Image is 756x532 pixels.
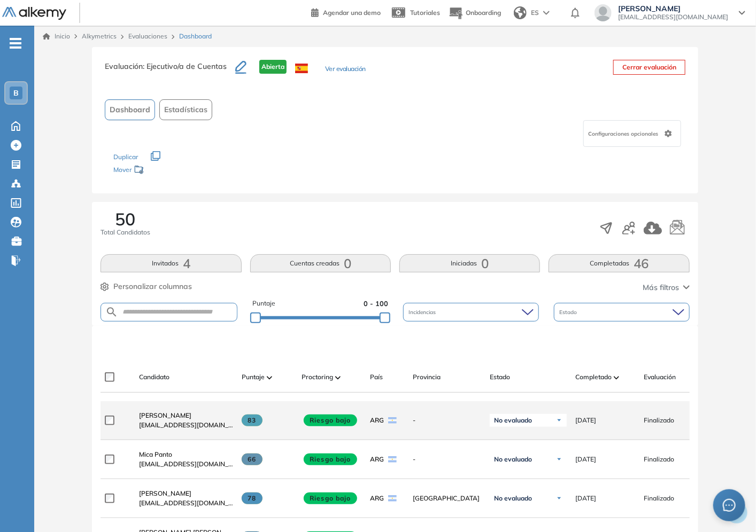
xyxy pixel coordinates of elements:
[644,455,674,464] span: Finalizado
[105,99,155,120] button: Dashboard
[335,376,341,379] img: [missing "en.ARROW_ALT" translation]
[643,282,679,293] span: Más filtros
[549,254,689,272] button: Completadas46
[105,306,118,319] img: SEARCH_ALT
[556,456,562,463] img: Ícono de flecha
[494,455,532,464] span: No evaluado
[242,414,263,426] span: 83
[105,60,235,82] h3: Evaluación
[614,376,619,379] img: [missing "en.ARROW_ALT" translation]
[302,372,333,382] span: Proctoring
[128,32,167,40] a: Evaluaciones
[413,455,481,464] span: -
[139,372,169,382] span: Candidato
[556,495,562,502] img: Ícono de flecha
[466,9,501,17] span: Onboarding
[139,411,233,420] a: [PERSON_NAME]
[259,60,287,74] span: Abierta
[388,456,397,463] img: ARG
[388,495,397,502] img: ARG
[370,455,384,464] span: ARG
[514,6,527,19] img: world
[325,64,366,75] button: Ver evaluación
[179,32,212,41] span: Dashboard
[143,61,227,71] span: : Ejecutivo/a de Cuentas
[139,411,191,419] span: [PERSON_NAME]
[559,308,579,316] span: Estado
[556,417,562,424] img: Ícono de flecha
[113,281,192,292] span: Personalizar columnas
[139,459,233,469] span: [EMAIL_ADDRESS][DOMAIN_NAME]
[101,228,150,237] span: Total Candidatos
[723,499,736,512] span: message
[413,494,481,503] span: [GEOGRAPHIC_DATA]
[618,13,728,21] span: [EMAIL_ADDRESS][DOMAIN_NAME]
[644,494,674,503] span: Finalizado
[575,416,596,425] span: [DATE]
[304,492,357,504] span: Riesgo bajo
[295,64,308,73] img: ESP
[101,254,241,272] button: Invitados4
[588,130,660,138] span: Configuraciones opcionales
[10,42,21,44] i: -
[159,99,212,120] button: Estadísticas
[364,299,388,309] span: 0 - 100
[531,8,539,18] span: ES
[82,32,117,40] span: Alkymetrics
[139,498,233,508] span: [EMAIL_ADDRESS][DOMAIN_NAME]
[311,5,381,18] a: Agendar una demo
[618,4,728,13] span: [PERSON_NAME]
[139,489,191,497] span: [PERSON_NAME]
[110,104,150,115] span: Dashboard
[139,489,233,498] a: [PERSON_NAME]
[139,450,233,459] a: Mica Panto
[494,494,532,503] span: No evaluado
[139,420,233,430] span: [EMAIL_ADDRESS][DOMAIN_NAME]
[388,417,397,424] img: ARG
[413,372,441,382] span: Provincia
[13,89,19,97] span: B
[644,372,676,382] span: Evaluación
[113,161,220,181] div: Mover
[490,372,510,382] span: Estado
[399,254,540,272] button: Iniciadas0
[410,9,440,17] span: Tutoriales
[139,450,172,458] span: Mica Panto
[115,210,136,228] span: 50
[575,372,612,382] span: Completado
[408,308,438,316] span: Incidencias
[267,376,272,379] img: [missing "en.ARROW_ALT" translation]
[370,416,384,425] span: ARG
[242,492,263,504] span: 78
[613,60,685,75] button: Cerrar evaluación
[164,104,207,115] span: Estadísticas
[250,254,391,272] button: Cuentas creadas0
[449,2,501,25] button: Onboarding
[413,416,481,425] span: -
[494,416,532,425] span: No evaluado
[2,7,66,20] img: Logo
[252,299,275,309] span: Puntaje
[304,453,357,465] span: Riesgo bajo
[101,281,192,292] button: Personalizar columnas
[643,282,690,293] button: Más filtros
[113,153,138,161] span: Duplicar
[304,414,357,426] span: Riesgo bajo
[323,9,381,17] span: Agendar una demo
[403,303,539,322] div: Incidencias
[554,303,690,322] div: Estado
[644,416,674,425] span: Finalizado
[575,494,596,503] span: [DATE]
[43,32,70,41] a: Inicio
[583,120,681,147] div: Configuraciones opcionales
[543,11,550,15] img: arrow
[370,494,384,503] span: ARG
[370,372,383,382] span: País
[575,455,596,464] span: [DATE]
[242,372,265,382] span: Puntaje
[242,453,263,465] span: 66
